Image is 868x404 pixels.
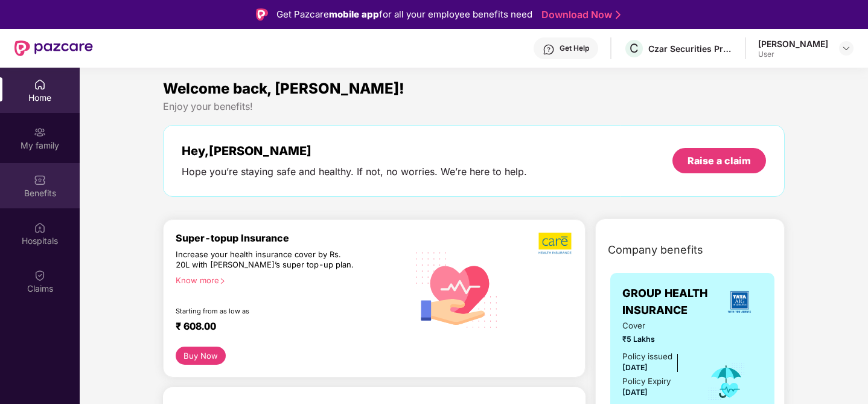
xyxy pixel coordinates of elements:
div: [PERSON_NAME] [758,38,828,50]
img: b5dec4f62d2307b9de63beb79f102df3.png [538,232,573,255]
div: Get Pazcare for all your employee benefits need [276,7,532,22]
img: svg+xml;base64,PHN2ZyBpZD0iSG9tZSIgeG1sbnM9Imh0dHA6Ly93d3cudzMub3JnLzIwMDAvc3ZnIiB3aWR0aD0iMjAiIG... [34,79,46,91]
span: Cover [622,319,691,332]
span: GROUP HEALTH INSURANCE [622,285,716,319]
img: svg+xml;base64,PHN2ZyBpZD0iQmVuZWZpdHMiIHhtbG5zPSJodHRwOi8vd3d3LnczLm9yZy8yMDAwL3N2ZyIgd2lkdGg9Ij... [34,174,46,186]
img: Logo [256,8,268,21]
span: [DATE] [622,363,648,372]
div: Know more [176,275,400,284]
span: right [219,278,226,284]
a: Download Now [541,8,617,21]
img: svg+xml;base64,PHN2ZyBpZD0iSG9zcGl0YWxzIiB4bWxucz0iaHR0cDovL3d3dy53My5vcmcvMjAwMC9zdmciIHdpZHRoPS... [34,222,46,234]
img: insurerLogo [723,286,756,318]
img: svg+xml;base64,PHN2ZyBpZD0iSGVscC0zMngzMiIgeG1sbnM9Imh0dHA6Ly93d3cudzMub3JnLzIwMDAvc3ZnIiB3aWR0aD... [543,43,555,56]
div: Policy issued [622,350,672,363]
img: icon [707,362,746,402]
img: svg+xml;base64,PHN2ZyBpZD0iQ2xhaW0iIHhtbG5zPSJodHRwOi8vd3d3LnczLm9yZy8yMDAwL3N2ZyIgd2lkdGg9IjIwIi... [34,269,46,281]
div: Starting from as low as [176,307,356,315]
div: Hey, [PERSON_NAME] [182,144,527,158]
span: Welcome back, [PERSON_NAME]! [163,80,404,97]
span: [DATE] [622,388,648,397]
div: Enjoy your benefits! [163,100,785,113]
span: Company benefits [608,242,703,258]
div: ₹ 608.00 [176,320,395,335]
span: C [630,41,639,56]
img: Stroke [616,8,621,21]
img: svg+xml;base64,PHN2ZyB4bWxucz0iaHR0cDovL3d3dy53My5vcmcvMjAwMC9zdmciIHhtbG5zOnhsaW5rPSJodHRwOi8vd3... [407,239,507,339]
div: Raise a claim [688,154,751,167]
img: New Pazcare Logo [14,40,93,56]
div: Super-topup Insurance [176,232,407,244]
div: Hope you’re staying safe and healthy. If not, no worries. We’re here to help. [182,165,527,178]
img: svg+xml;base64,PHN2ZyBpZD0iRHJvcGRvd24tMzJ4MzIiIHhtbG5zPSJodHRwOi8vd3d3LnczLm9yZy8yMDAwL3N2ZyIgd2... [841,43,851,53]
button: Buy Now [176,347,226,365]
div: Policy Expiry [622,375,671,388]
div: User [758,50,828,59]
strong: mobile app [329,8,379,20]
img: svg+xml;base64,PHN2ZyB3aWR0aD0iMjAiIGhlaWdodD0iMjAiIHZpZXdCb3g9IjAgMCAyMCAyMCIgZmlsbD0ibm9uZSIgeG... [34,126,46,138]
div: Get Help [560,43,589,53]
div: Czar Securities Private Limited [648,43,733,54]
span: ₹5 Lakhs [622,333,691,345]
div: Increase your health insurance cover by Rs. 20L with [PERSON_NAME]’s super top-up plan. [176,249,356,271]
